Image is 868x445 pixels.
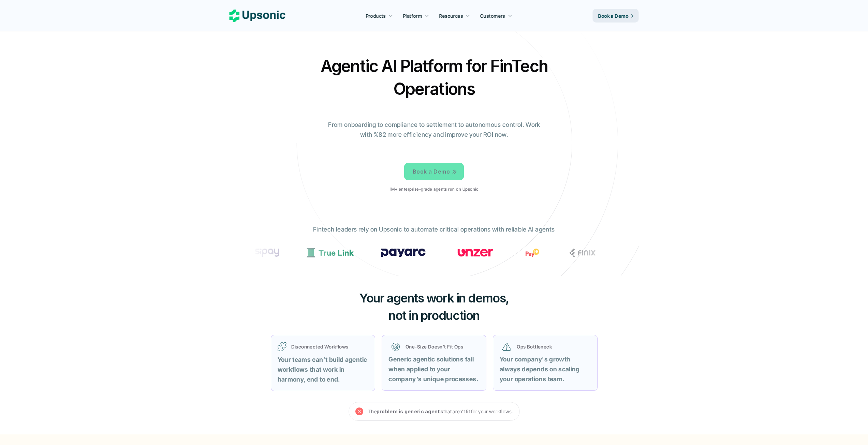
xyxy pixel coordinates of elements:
p: Book a Demo [413,167,450,177]
p: Platform [403,12,422,19]
p: Resources [439,12,463,19]
p: Ops Bottleneck [517,343,588,350]
p: Customers [480,12,505,19]
strong: Your company's growth always depends on scaling your operations team. [500,356,581,383]
span: not in production [388,308,480,323]
a: Products [362,10,397,22]
p: One-Size Doesn’t Fit Ops [406,343,476,350]
span: Your agents work in demos, [359,291,509,306]
p: Products [366,12,386,19]
p: Disconnected Workflows [291,343,369,350]
h2: Agentic AI Platform for FinTech Operations [315,55,554,100]
p: The that aren’t fit for your workflows. [368,407,513,416]
a: Book a Demo [593,9,639,23]
p: From onboarding to compliance to settlement to autonomous control. Work with %82 more efficiency ... [323,120,545,140]
strong: Your teams can’t build agentic workflows that work in harmony, end to end. [278,356,369,383]
p: Book a Demo [598,12,629,19]
p: Fintech leaders rely on Upsonic to automate critical operations with reliable AI agents [313,225,555,235]
strong: Generic agentic solutions fail when applied to your company’s unique processes. [388,356,478,383]
strong: problem is generic agents [377,409,443,414]
a: Book a Demo [404,163,464,180]
p: 1M+ enterprise-grade agents run on Upsonic [390,187,478,192]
